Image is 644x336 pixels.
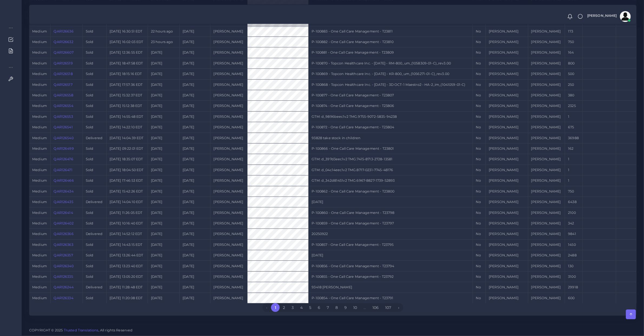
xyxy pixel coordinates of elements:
span: medium [32,168,47,172]
td: No [473,122,486,133]
td: P-100862 - One Call Care Management - T23800 [309,186,473,197]
td: [PERSON_NAME] [210,111,247,122]
td: No [473,143,486,154]
td: [PERSON_NAME] [210,154,247,165]
td: [PERSON_NAME] [486,122,528,133]
td: Sold [82,90,106,100]
td: [PERSON_NAME] [528,197,565,207]
td: [PERSON_NAME] [210,37,247,47]
td: Sold [82,261,106,271]
td: Sold [82,239,106,250]
td: [PERSON_NAME] [528,26,565,37]
td: 750 [565,186,583,197]
td: [DATE] [180,133,210,143]
td: 36988 [565,133,583,143]
td: [DATE] [180,229,210,239]
td: No [473,250,486,261]
td: No [473,165,486,175]
td: [DATE] [180,79,210,90]
td: [PERSON_NAME] [486,101,528,111]
td: [PERSON_NAME] [528,239,565,250]
a: QAR126335 [54,275,73,279]
a: QAR126471 [54,168,72,172]
td: [DATE] [180,90,210,100]
td: Sold [82,79,106,90]
a: QAR126540 [54,136,73,140]
td: [PERSON_NAME] [210,261,247,271]
span: medium [32,253,47,257]
td: [PERSON_NAME] [528,37,565,47]
a: QAR126244 [54,285,73,289]
a: QAR126363 [54,243,73,247]
td: [DATE] [180,69,210,79]
td: [DATE] [180,271,210,282]
td: P-100868 - Topcon Healthcare Inc. - [DATE] - 3D OCT-1 Maestro2 - HA-2_im_(1041059-01-C) [309,79,473,90]
td: No [473,111,486,122]
td: P-100877 - One Call Care Management - T23807 [309,90,473,100]
td: GTM: d_9896beec1v2 TMG.9755-9072-5835-94238 [309,111,473,122]
td: [DATE] 14:22:10 EDT [106,122,148,133]
td: [PERSON_NAME] [210,79,247,90]
td: [DATE] [148,58,179,68]
td: [DATE] [180,58,210,68]
td: [PERSON_NAME] [528,69,565,79]
td: [DATE] 10:16:40 EDT [106,218,148,229]
td: GTM: d_04c14eec1v2 TMG.8717-0231-7745-48176 [309,165,473,175]
td: Delivered [82,229,106,239]
a: Next » [395,303,403,312]
td: [DATE] 15:32:37 EDT [106,90,148,100]
td: [DATE] [148,239,179,250]
td: GTM: d_342d81451v2 TMG.6967-8827-1739-52893 [309,175,473,186]
td: [DATE] 12:36:55 EDT [106,47,148,58]
td: 173 [565,26,583,37]
td: Delivered [82,133,106,143]
td: [PERSON_NAME] [528,250,565,261]
td: [DATE] 16:30:51 EDT [106,26,148,37]
td: [DATE] [148,218,179,229]
td: [PERSON_NAME] [486,175,528,186]
td: 130 [565,261,583,271]
a: [PERSON_NAME]avatar [584,11,633,22]
td: No [473,79,486,90]
td: [PERSON_NAME] [528,58,565,68]
td: [PERSON_NAME] [528,122,565,133]
td: [DATE] [180,186,210,197]
td: Sold [82,175,106,186]
td: [DATE] [148,154,179,165]
td: No [473,186,486,197]
td: [DATE] [148,197,179,207]
td: [DATE] [180,37,210,47]
td: [DATE] [148,133,179,143]
td: P-100881 - One Call Care Management - T23809 [309,47,473,58]
td: 9841 [565,229,583,239]
td: [DATE] [180,143,210,154]
span: medium [32,83,47,87]
span: medium [32,136,47,140]
a: QAR126554 [54,104,73,108]
td: [DATE] 11:26:05 EDT [106,207,148,218]
td: [PERSON_NAME] [210,239,247,250]
a: QAR126517 [54,83,72,87]
td: [PERSON_NAME] [486,186,528,197]
span: medium [32,125,47,129]
td: [DATE] [180,111,210,122]
td: [PERSON_NAME] [486,239,528,250]
td: 2488 [565,250,583,261]
td: [PERSON_NAME] [486,143,528,154]
span: medium [32,61,47,65]
span: medium [32,221,47,225]
td: [DATE] [148,47,179,58]
td: [DATE] 18:04:50 EDT [106,165,148,175]
td: P-100857 - One Call Care Management - T23795 [309,239,473,250]
td: No [473,229,486,239]
td: [DATE] [148,261,179,271]
td: [DATE] 13:05:20 EDT [106,271,148,282]
td: No [473,37,486,47]
span: medium [32,232,47,236]
td: [DATE] [148,90,179,100]
td: No [473,175,486,186]
a: QAR126476 [54,157,73,161]
td: [DATE] [180,175,210,186]
td: 1 [565,111,583,122]
td: Sold [82,101,106,111]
